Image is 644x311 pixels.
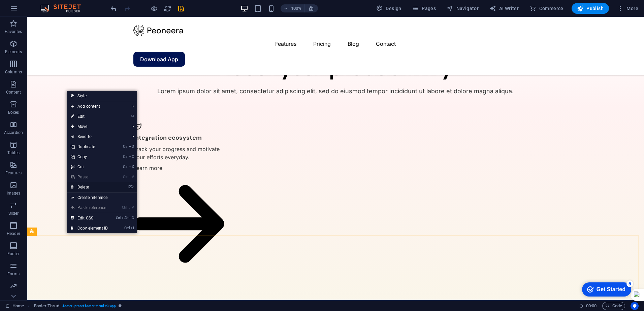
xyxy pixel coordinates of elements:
[39,4,89,12] img: Editor Logo
[129,175,134,179] i: V
[67,132,127,142] a: Send to
[572,3,609,14] button: Publish
[123,154,128,159] i: Ctrl
[4,130,23,135] p: Accordion
[529,5,563,12] span: Commerce
[5,69,22,75] p: Columns
[34,302,59,310] span: Click to select. Double-click to edit
[7,150,20,155] p: Tables
[109,4,118,12] button: undo
[129,144,134,149] i: D
[50,1,57,8] div: 5
[7,231,20,236] p: Header
[5,49,22,55] p: Elements
[122,216,128,220] i: Alt
[447,5,479,12] span: Navigator
[67,193,137,203] a: Create reference
[614,3,641,14] button: More
[20,7,49,13] div: Get Started
[128,205,131,210] i: ⇧
[128,185,134,189] i: ⌦
[62,302,116,310] span: . footer .preset-footer-thrud-v3-app
[631,302,639,310] button: Usercentrics
[67,162,112,172] a: CtrlXCut
[67,203,112,213] a: Ctrl⇧VPaste reference
[110,5,118,12] i: Undo: Delete elements (Ctrl+Z)
[291,4,301,12] h6: 100%
[5,3,55,18] div: Get Started 5 items remaining, 0% complete
[602,302,625,310] button: Code
[132,205,134,210] i: V
[586,302,597,310] span: 00 00
[605,302,622,310] span: Code
[410,3,439,14] button: Pages
[67,182,112,192] a: ⌦Delete
[67,142,112,152] a: CtrlDDuplicate
[579,302,597,310] h6: Session time
[374,3,404,14] div: Design (Ctrl+Alt+Y)
[123,175,128,179] i: Ctrl
[5,29,22,34] p: Favorites
[527,3,566,14] button: Commerce
[591,303,592,308] span: :
[7,271,20,277] p: Forms
[5,302,24,310] a: Click to cancel selection. Double-click to open Pages
[177,4,185,12] button: save
[7,251,20,256] p: Footer
[119,304,122,308] i: This element is a customizable preset
[7,191,21,196] p: Images
[131,114,134,118] i: ⏎
[67,213,112,223] a: CtrlAltCEdit CSS
[67,101,127,111] span: Add content
[577,5,604,12] span: Publish
[8,211,19,216] p: Slider
[124,226,130,230] i: Ctrl
[67,122,127,132] span: Move
[116,216,121,220] i: Ctrl
[376,5,401,12] span: Design
[617,5,638,12] span: More
[163,4,171,12] button: reload
[489,5,519,12] span: AI Writer
[444,3,481,14] button: Navigator
[130,226,134,230] i: I
[123,144,128,149] i: Ctrl
[67,152,112,162] a: CtrlCCopy
[8,110,19,115] p: Boxes
[129,154,134,159] i: C
[123,165,128,169] i: Ctrl
[122,205,127,210] i: Ctrl
[374,3,404,14] button: Design
[67,172,112,182] a: CtrlVPaste
[6,90,21,95] p: Content
[67,111,112,122] a: ⏎Edit
[177,5,185,12] i: Save (Ctrl+S)
[281,4,304,12] button: 100%
[150,4,158,12] button: Click here to leave preview mode and continue editing
[4,291,23,297] p: Marketing
[129,216,134,220] i: C
[412,5,436,12] span: Pages
[129,165,134,169] i: X
[308,5,314,11] i: On resize automatically adjust zoom level to fit chosen device.
[34,302,122,310] nav: breadcrumb
[67,91,137,101] a: Style
[67,223,112,233] a: CtrlICopy element ID
[487,3,521,14] button: AI Writer
[5,170,22,176] p: Features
